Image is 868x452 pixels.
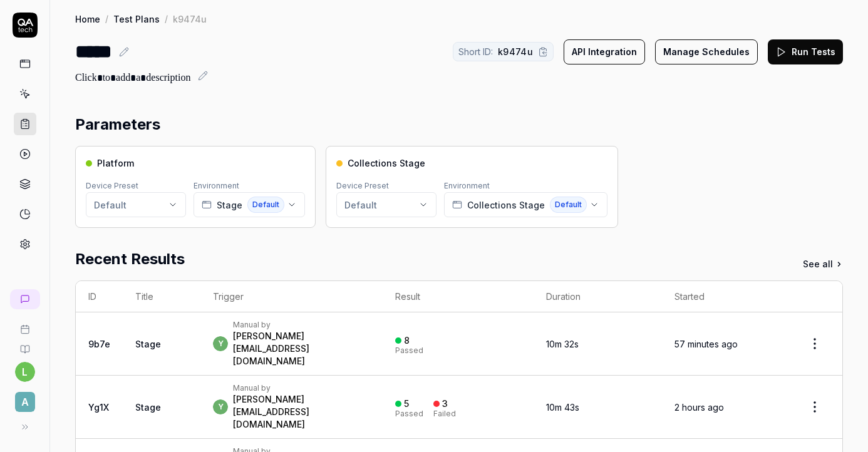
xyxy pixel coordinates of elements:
a: Book a call with us [5,314,44,334]
span: Default [550,197,587,213]
button: Default [86,192,186,217]
div: Manual by [233,383,369,393]
span: Short ID: [458,45,493,58]
label: Environment [444,181,490,190]
label: Device Preset [336,181,389,190]
div: Failed [433,410,456,418]
th: ID [76,281,123,312]
h2: Parameters [75,113,160,136]
a: See all [803,257,843,270]
div: Passed [395,410,423,418]
div: [PERSON_NAME][EMAIL_ADDRESS][DOMAIN_NAME] [233,330,369,367]
span: Platform [97,157,134,170]
span: y [213,336,228,351]
th: Trigger [200,281,382,312]
a: 9b7e [88,339,110,349]
span: y [213,399,228,414]
button: Collections StageDefault [444,192,607,217]
th: Title [123,281,200,312]
label: Device Preset [86,181,138,190]
time: 57 minutes ago [674,339,738,349]
span: k9474u [498,45,533,58]
div: [PERSON_NAME][EMAIL_ADDRESS][DOMAIN_NAME] [233,393,369,431]
a: Test Plans [113,13,160,25]
div: Default [94,198,127,212]
button: StageDefault [194,192,305,217]
a: Home [75,13,100,25]
div: / [165,13,168,25]
h2: Recent Results [75,248,185,270]
button: Manage Schedules [655,39,758,64]
label: Environment [194,181,239,190]
button: Default [336,192,437,217]
button: l [15,362,35,382]
div: 8 [404,335,410,346]
span: Default [247,197,284,213]
th: Duration [534,281,662,312]
span: A [15,392,35,412]
button: A [5,382,44,414]
div: Default [344,198,377,212]
a: Stage [135,339,161,349]
div: / [105,13,108,25]
a: New conversation [10,289,40,309]
div: 5 [404,398,409,409]
a: Stage [135,402,161,413]
a: Documentation [5,334,44,354]
th: Started [662,281,787,312]
button: API Integration [564,39,645,64]
div: 3 [442,398,448,409]
span: Collections Stage [348,157,425,170]
span: Collections Stage [467,198,545,212]
div: Manual by [233,320,369,330]
time: 2 hours ago [674,402,724,413]
time: 10m 32s [546,339,579,349]
button: Run Tests [768,39,843,64]
a: Yg1X [88,402,109,413]
th: Result [383,281,534,312]
time: 10m 43s [546,402,579,413]
span: Stage [217,198,242,212]
div: k9474u [173,13,207,25]
div: Passed [395,347,423,354]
